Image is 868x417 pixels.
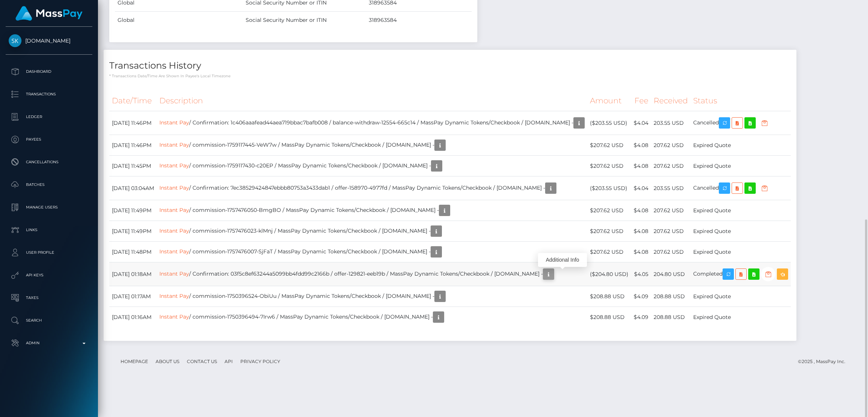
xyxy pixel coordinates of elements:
[651,90,691,111] th: Received
[691,200,791,221] td: Expired Quote
[587,111,631,135] td: ($203.55 USD)
[157,156,587,176] td: / commission-1759117430-c20EP / MassPay Dynamic Tokens/Checkbook / [DOMAIN_NAME] -
[651,307,691,328] td: 208.88 USD
[6,221,92,239] a: Links
[9,156,89,168] p: Cancellations
[631,242,651,262] td: $4.08
[631,307,651,328] td: $4.09
[6,288,92,307] a: Taxes
[109,111,157,135] td: [DATE] 11:46PM
[651,286,691,307] td: 208.88 USD
[9,270,89,281] p: API Keys
[6,62,92,81] a: Dashboard
[6,198,92,217] a: Manage Users
[159,162,189,169] a: Instant Pay
[538,253,587,267] div: Additional Info
[631,221,651,242] td: $4.08
[157,221,587,242] td: / commission-1757476023-klMnj / MassPay Dynamic Tokens/Checkbook / [DOMAIN_NAME] -
[109,286,157,307] td: [DATE] 01:17AM
[9,134,89,145] p: Payees
[651,156,691,176] td: 207.62 USD
[587,200,631,221] td: $207.62 USD
[159,184,189,191] a: Instant Pay
[109,262,157,286] td: [DATE] 01:18AM
[651,135,691,156] td: 207.62 USD
[691,262,791,286] td: Completed
[159,293,189,299] a: Instant Pay
[184,356,220,367] a: Contact Us
[9,89,89,100] p: Transactions
[222,356,236,367] a: API
[159,119,189,126] a: Instant Pay
[159,270,189,277] a: Instant Pay
[157,176,587,200] td: / Confirmation: 7ec38529424847ebbb80753a3433dab1 / offer-158970-4977fd / MassPay Dynamic Tokens/C...
[109,156,157,176] td: [DATE] 11:45PM
[159,207,189,213] a: Instant Pay
[651,176,691,200] td: 203.55 USD
[159,313,189,320] a: Instant Pay
[631,156,651,176] td: $4.08
[157,262,587,286] td: / Confirmation: 03f5c8ef63244a5099bb4fdd99c2166b / offer-129821-eeb19b / MassPay Dynamic Tokens/C...
[651,111,691,135] td: 203.55 USD
[587,221,631,242] td: $207.62 USD
[691,242,791,262] td: Expired Quote
[9,179,89,190] p: Batches
[9,247,89,258] p: User Profile
[159,227,189,234] a: Instant Pay
[691,176,791,200] td: Cancelled
[109,59,791,72] h4: Transactions History
[109,200,157,221] td: [DATE] 11:49PM
[109,242,157,262] td: [DATE] 11:48PM
[15,6,83,21] img: MassPay Logo
[109,135,157,156] td: [DATE] 11:46PM
[631,200,651,221] td: $4.08
[587,135,631,156] td: $207.62 USD
[157,135,587,156] td: / commission-1759117445-VeW7w / MassPay Dynamic Tokens/Checkbook / [DOMAIN_NAME] -
[6,107,92,126] a: Ledger
[691,111,791,135] td: Cancelled
[587,90,631,111] th: Amount
[157,307,587,328] td: / commission-1750396494-7Irw6 / MassPay Dynamic Tokens/Checkbook / [DOMAIN_NAME] -
[6,37,92,44] span: [DOMAIN_NAME]
[159,248,189,255] a: Instant Pay
[6,85,92,104] a: Transactions
[587,286,631,307] td: $208.88 USD
[651,200,691,221] td: 207.62 USD
[6,153,92,172] a: Cancellations
[9,337,89,349] p: Admin
[651,221,691,242] td: 207.62 USD
[631,111,651,135] td: $4.04
[631,90,651,111] th: Fee
[157,242,587,262] td: / commission-1757476007-SjFaT / MassPay Dynamic Tokens/Checkbook / [DOMAIN_NAME] -
[587,242,631,262] td: $207.62 USD
[109,221,157,242] td: [DATE] 11:49PM
[691,286,791,307] td: Expired Quote
[798,357,851,366] div: © 2025 , MassPay Inc.
[587,176,631,200] td: ($203.55 USD)
[6,175,92,194] a: Batches
[587,262,631,286] td: ($204.80 USD)
[115,12,243,29] td: Global
[243,12,366,29] td: Social Security Number or ITIN
[157,200,587,221] td: / commission-1757476050-BmgBO / MassPay Dynamic Tokens/Checkbook / [DOMAIN_NAME] -
[691,135,791,156] td: Expired Quote
[691,90,791,111] th: Status
[153,356,182,367] a: About Us
[109,176,157,200] td: [DATE] 03:04AM
[157,286,587,307] td: / commission-1750396524-ObiUu / MassPay Dynamic Tokens/Checkbook / [DOMAIN_NAME] -
[587,156,631,176] td: $207.62 USD
[651,242,691,262] td: 207.62 USD
[631,135,651,156] td: $4.08
[109,73,791,79] p: * Transactions date/time are shown in payee's local timezone
[157,90,587,111] th: Description
[691,221,791,242] td: Expired Quote
[631,286,651,307] td: $4.09
[651,262,691,286] td: 204.80 USD
[6,334,92,353] a: Admin
[109,307,157,328] td: [DATE] 01:16AM
[366,12,472,29] td: 318963584
[631,176,651,200] td: $4.04
[9,202,89,213] p: Manage Users
[9,111,89,123] p: Ledger
[6,243,92,262] a: User Profile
